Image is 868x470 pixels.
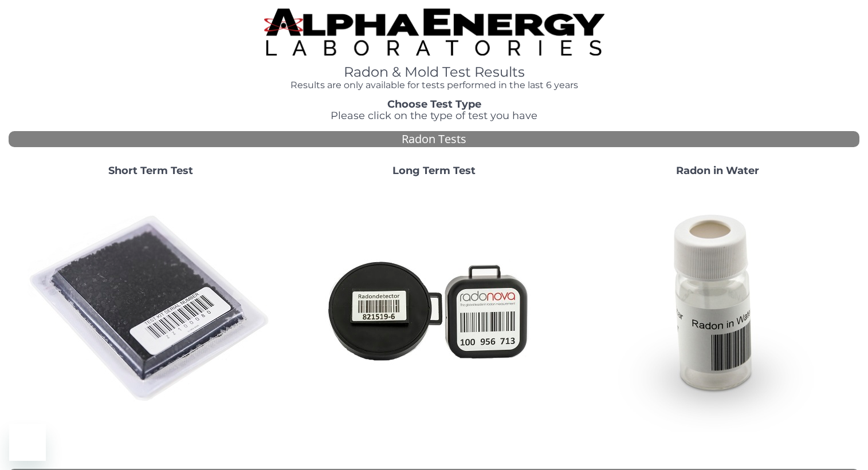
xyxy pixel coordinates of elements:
[311,186,557,432] img: Radtrak2vsRadtrak3.jpg
[9,424,46,461] iframe: Button to launch messaging window
[595,186,841,432] img: RadoninWater.jpg
[387,98,481,110] strong: Choose Test Type
[264,9,604,56] img: TightCrop.jpg
[264,80,604,90] h4: Results are only available for tests performed in the last 6 years
[9,131,859,148] div: Radon Tests
[108,164,193,177] strong: Short Term Test
[28,186,274,432] img: ShortTerm.jpg
[392,164,476,177] strong: Long Term Test
[676,164,759,177] strong: Radon in Water
[331,109,537,122] span: Please click on the type of test you have
[264,65,604,80] h1: Radon & Mold Test Results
